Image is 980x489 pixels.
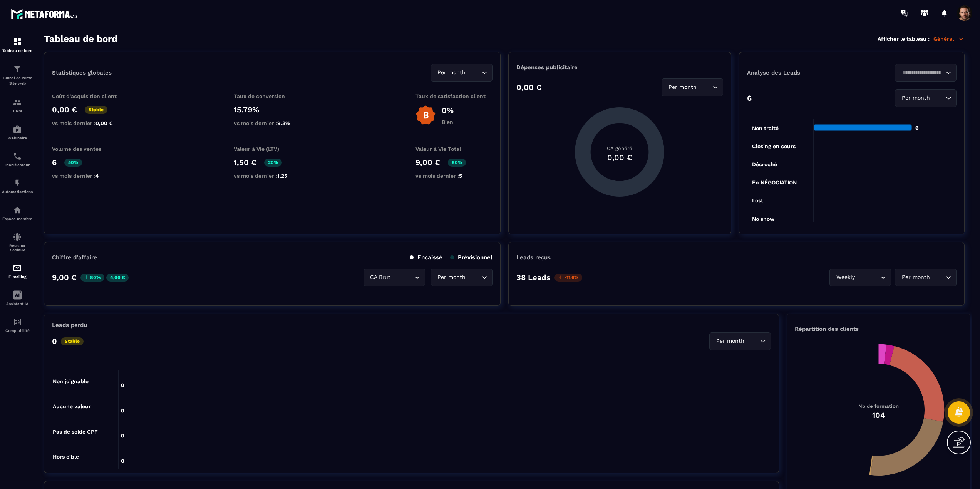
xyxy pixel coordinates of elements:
[516,273,551,282] p: 38 Leads
[747,69,852,76] p: Analyse des Leads
[2,200,33,227] a: automationsautomationsEspace membre
[13,98,22,107] img: formation
[234,146,311,152] p: Valeur à Vie (LTV)
[448,159,466,167] p: 80%
[2,119,33,146] a: automationsautomationsWebinaire
[415,158,440,167] p: 9,00 €
[856,273,878,282] input: Search for option
[2,163,33,167] p: Planificateur
[52,254,97,261] p: Chiffre d’affaire
[277,173,287,179] span: 1.25
[277,120,290,126] span: 9.3%
[415,173,493,179] p: vs mois dernier :
[415,93,493,99] p: Taux de satisfaction client
[264,159,282,167] p: 20%
[13,125,22,134] img: automations
[450,254,493,261] p: Prévisionnel
[53,378,89,385] tspan: Non joignable
[431,64,493,82] div: Search for option
[900,273,931,282] span: Per month
[747,93,752,103] p: 6
[52,173,129,179] p: vs mois dernier :
[931,94,944,102] input: Search for option
[2,146,33,173] a: schedulerschedulerPlanificateur
[52,93,129,99] p: Coût d'acquisition client
[13,37,22,47] img: formation
[698,83,710,92] input: Search for option
[2,329,33,333] p: Comptabilité
[13,317,22,327] img: accountant
[106,274,129,282] p: 4,00 €
[442,119,454,125] p: Bien
[554,274,582,282] p: -11.6%
[2,58,33,92] a: formationformationTunnel de vente Site web
[752,143,796,150] tspan: Closing en cours
[795,325,962,332] p: Répartition des clients
[415,105,436,125] img: b-badge-o.b3b20ee6.svg
[2,75,33,86] p: Tunnel de vente Site web
[11,7,80,21] img: logo
[829,269,891,286] div: Search for option
[752,125,779,131] tspan: Non traité
[2,109,33,113] p: CRM
[53,454,79,460] tspan: Hors cible
[13,232,22,242] img: social-network
[64,159,82,167] p: 50%
[52,120,129,126] p: vs mois dernier :
[234,173,311,179] p: vs mois dernier :
[234,93,311,99] p: Taux de conversion
[752,216,775,222] tspan: No show
[2,227,33,258] a: social-networksocial-networkRéseaux Sociaux
[662,78,723,96] div: Search for option
[895,269,957,286] div: Search for option
[752,179,797,185] tspan: En NÉGOCIATION
[436,273,467,282] span: Per month
[2,217,33,221] p: Espace membre
[53,429,98,435] tspan: Pas de solde CPF
[2,258,33,285] a: emailemailE-mailing
[436,68,467,77] span: Per month
[933,35,965,42] p: Général
[80,274,104,282] p: 80%
[13,152,22,161] img: scheduler
[467,68,480,77] input: Search for option
[13,264,22,273] img: email
[95,173,99,179] span: 4
[2,312,33,339] a: accountantaccountantComptabilité
[2,92,33,119] a: formationformationCRM
[234,158,256,167] p: 1,50 €
[900,68,944,77] input: Search for option
[752,197,763,204] tspan: Lost
[52,158,57,167] p: 6
[61,337,84,345] p: Stable
[13,179,22,188] img: automations
[431,269,493,286] div: Search for option
[516,83,541,92] p: 0,00 €
[2,302,33,306] p: Assistant IA
[752,161,777,167] tspan: Décroché
[2,190,33,194] p: Automatisations
[459,173,462,179] span: 5
[85,106,107,114] p: Stable
[746,337,758,345] input: Search for option
[369,273,392,282] span: CA Brut
[52,105,77,114] p: 0,00 €
[52,322,87,329] p: Leads perdu
[467,273,480,282] input: Search for option
[2,32,33,58] a: formationformationTableau de bord
[714,337,746,345] span: Per month
[895,64,957,82] div: Search for option
[2,275,33,279] p: E-mailing
[13,205,22,215] img: automations
[13,64,22,73] img: formation
[2,173,33,200] a: automationsautomationsAutomatisations
[2,285,33,312] a: Assistant IA
[516,254,551,261] p: Leads reçus
[53,403,91,409] tspan: Aucune valeur
[364,269,425,286] div: Search for option
[52,69,112,76] p: Statistiques globales
[410,254,442,261] p: Encaissé
[95,120,113,126] span: 0,00 €
[2,136,33,140] p: Webinaire
[234,105,311,114] p: 15.79%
